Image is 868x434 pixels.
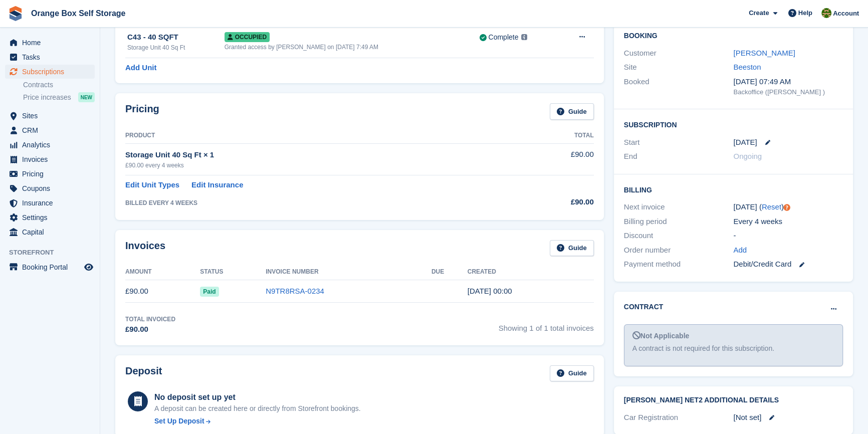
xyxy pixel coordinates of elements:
[22,50,82,64] span: Tasks
[23,80,95,90] a: Contracts
[733,76,843,88] div: [DATE] 07:49 AM
[154,403,361,414] p: A deposit can be created here or directly from Storefront bookings.
[5,65,95,79] a: menu
[125,149,517,161] div: Storage Unit 40 Sq Ft × 1
[733,49,795,57] a: [PERSON_NAME]
[83,261,95,273] a: Preview store
[22,260,82,274] span: Booking Portal
[798,8,812,18] span: Help
[624,396,843,404] h2: [PERSON_NAME] Net2 Additional Details
[125,198,517,207] div: BILLED EVERY 4 WEEKS
[125,324,175,335] div: £90.00
[550,240,594,257] a: Guide
[5,123,95,137] a: menu
[200,287,219,297] span: Paid
[8,6,23,21] img: stora-icon-8386f47178a22dfd0bd8f6a31ec36ba5ce8667c1dd55bd0f319d3a0aa187defe.svg
[733,259,843,270] div: Debit/Credit Card
[733,137,757,148] time: 2025-08-25 23:00:00 UTC
[782,203,791,212] div: Tooltip anchor
[733,63,761,71] a: Beeston
[154,391,361,403] div: No deposit set up yet
[624,151,734,162] div: End
[5,109,95,123] a: menu
[22,210,82,225] span: Settings
[22,225,82,239] span: Capital
[5,138,95,152] a: menu
[624,245,734,256] div: Order number
[821,8,831,18] img: SARAH T
[5,260,95,274] a: menu
[125,161,517,170] div: £90.00 every 4 weeks
[733,152,762,160] span: Ongoing
[191,179,243,191] a: Edit Insurance
[762,202,781,211] a: Reset
[23,92,95,103] a: Price increases NEW
[488,32,518,43] div: Complete
[5,225,95,239] a: menu
[733,201,843,213] div: [DATE] ( )
[550,103,594,120] a: Guide
[624,302,664,312] h2: Contract
[624,32,843,40] h2: Booking
[5,196,95,210] a: menu
[127,32,225,43] div: C43 - 40 SQFT
[27,5,130,22] a: Orange Box Self Storage
[225,43,480,52] div: Granted access by [PERSON_NAME] on [DATE] 7:49 AM
[733,245,747,256] a: Add
[632,343,834,354] div: A contract is not required for this subscription.
[5,152,95,166] a: menu
[733,412,843,423] div: [Not set]
[624,48,734,59] div: Customer
[624,259,734,270] div: Payment method
[624,76,734,97] div: Booked
[266,264,431,280] th: Invoice Number
[78,92,95,102] div: NEW
[125,264,200,280] th: Amount
[5,181,95,195] a: menu
[624,216,734,228] div: Billing period
[624,412,734,423] div: Car Registration
[733,216,843,228] div: Every 4 weeks
[833,9,859,19] span: Account
[632,331,834,341] div: Not Applicable
[499,315,594,335] span: Showing 1 of 1 total invoices
[125,240,165,257] h2: Invoices
[225,32,270,42] span: Occupied
[22,65,82,79] span: Subscriptions
[468,287,512,295] time: 2025-08-25 23:00:08 UTC
[125,128,517,144] th: Product
[550,365,594,382] a: Guide
[125,280,200,303] td: £90.00
[624,201,734,213] div: Next invoice
[5,50,95,64] a: menu
[127,43,225,52] div: Storage Unit 40 Sq Ft
[624,184,843,194] h2: Billing
[22,196,82,210] span: Insurance
[200,264,266,280] th: Status
[266,287,324,295] a: N9TR8RSA-0234
[125,103,159,120] h2: Pricing
[624,62,734,73] div: Site
[624,230,734,242] div: Discount
[154,416,361,426] a: Set Up Deposit
[521,34,527,40] img: icon-info-grey-7440780725fd019a000dd9b08b2336e03edf1995a4989e88bcd33f0948082b44.svg
[5,167,95,181] a: menu
[125,62,156,74] a: Add Unit
[22,138,82,152] span: Analytics
[9,248,100,258] span: Storefront
[468,264,594,280] th: Created
[733,87,843,97] div: Backoffice ([PERSON_NAME] )
[749,8,769,18] span: Create
[22,36,82,50] span: Home
[22,123,82,137] span: CRM
[517,196,593,208] div: £90.00
[22,109,82,123] span: Sites
[624,137,734,148] div: Start
[22,167,82,181] span: Pricing
[125,365,162,382] h2: Deposit
[22,181,82,195] span: Coupons
[22,152,82,166] span: Invoices
[733,230,843,242] div: -
[624,119,843,129] h2: Subscription
[23,93,71,102] span: Price increases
